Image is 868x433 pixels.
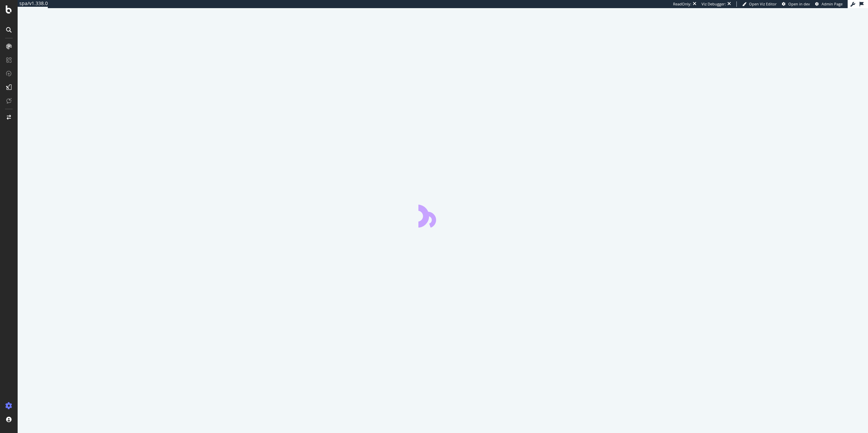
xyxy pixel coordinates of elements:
[702,1,726,7] div: Viz Debugger:
[815,1,843,7] a: Admin Page
[673,1,691,7] div: ReadOnly:
[782,1,810,7] a: Open in dev
[749,1,777,6] span: Open Viz Editor
[788,1,810,6] span: Open in dev
[742,1,777,7] a: Open Viz Editor
[418,203,467,228] div: animation
[822,1,843,6] span: Admin Page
